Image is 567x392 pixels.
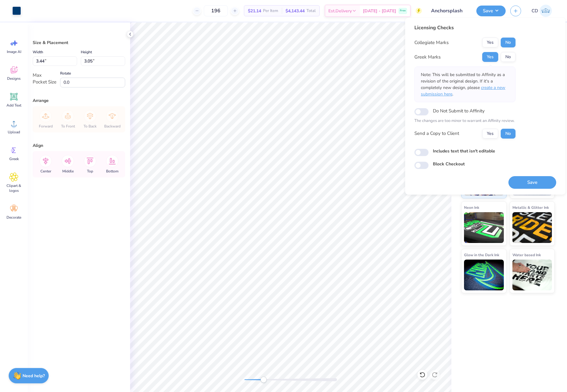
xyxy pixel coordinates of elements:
span: CD [532,7,538,14]
span: $21.14 [248,8,261,14]
div: Size & Placement [33,39,125,46]
span: [DATE] - [DATE] [363,8,396,14]
span: Greek [9,156,19,161]
span: Upload [8,130,20,135]
span: Metallic & Glitter Ink [512,204,549,211]
img: Glow in the Dark Ink [464,260,504,290]
span: Bottom [106,169,118,174]
div: Arrange [33,97,125,104]
span: Glow in the Dark Ink [464,252,499,258]
div: Accessibility label [261,377,267,383]
input: Untitled Design [426,5,472,17]
span: Middle [62,169,74,174]
label: Rotate [60,70,71,77]
span: Neon Ink [464,204,479,211]
div: Licensing Checks [414,24,516,31]
span: Designs [7,76,21,81]
span: Decorate [6,215,21,220]
span: Clipart & logos [4,183,24,193]
a: CD [529,5,555,17]
label: Block Checkout [433,161,465,167]
span: Total [306,8,316,14]
img: Water based Ink [512,260,552,290]
span: Est. Delivery [328,8,352,14]
button: No [501,129,516,139]
label: Width [33,48,43,56]
img: Neon Ink [464,212,504,243]
label: Includes text that isn't editable [433,148,495,154]
button: Save [508,176,556,189]
div: Send a Copy to Client [414,130,459,137]
span: Image AI [7,49,21,54]
div: Collegiate Marks [414,39,449,46]
button: Yes [482,38,498,47]
div: Max Pocket Size [33,72,56,86]
img: Metallic & Glitter Ink [512,212,552,243]
span: Per Item [263,8,278,14]
button: Yes [482,52,498,62]
button: Save [476,6,506,16]
button: No [501,52,516,62]
span: Free [400,9,406,13]
div: Greek Marks [414,54,441,61]
div: Align [33,142,125,149]
input: – – [204,5,228,16]
label: Height [81,48,92,56]
span: $4,143.44 [286,8,305,14]
span: Center [40,169,51,174]
label: Do Not Submit to Affinity [433,107,485,115]
strong: Need help? [23,373,45,379]
img: Cedric Diasanta [540,5,552,17]
button: Yes [482,129,498,139]
span: Water based Ink [512,252,541,258]
p: Note: This will be submitted to Affinity as a revision of the original design. If it's a complete... [421,71,509,97]
button: No [501,38,516,47]
span: Add Text [6,103,21,108]
span: Top [87,169,93,174]
p: The changes are too minor to warrant an Affinity review. [414,118,516,124]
